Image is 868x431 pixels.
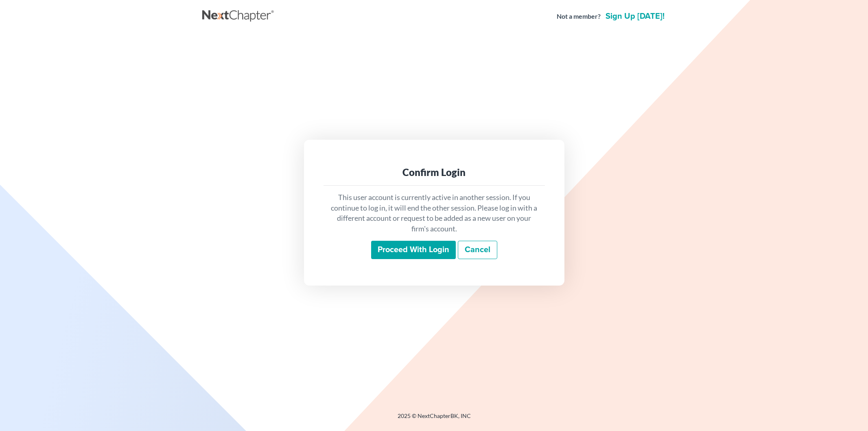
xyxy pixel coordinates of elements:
[458,241,497,259] a: Cancel
[330,166,538,179] div: Confirm Login
[202,412,666,427] div: 2025 © NextChapterBK, INC
[604,12,666,20] a: Sign up [DATE]!
[371,241,456,259] input: Proceed with login
[557,12,601,21] strong: Not a member?
[330,192,538,234] p: This user account is currently active in another session. If you continue to log in, it will end ...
